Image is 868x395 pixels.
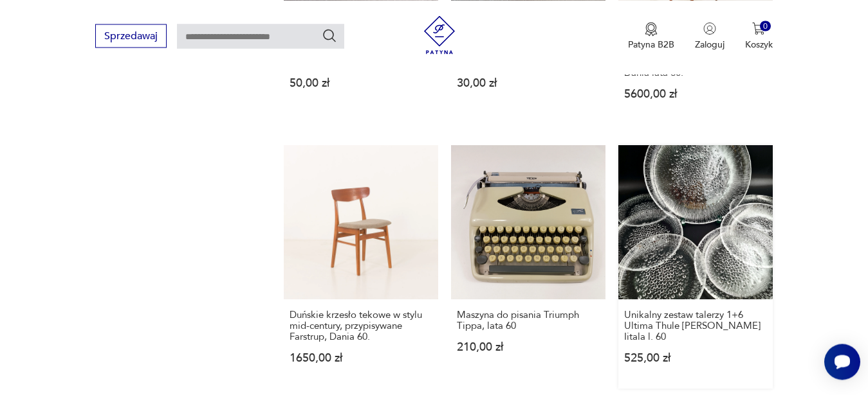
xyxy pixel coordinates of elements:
[290,353,432,364] p: 1650,00 zł
[628,22,674,50] a: Ikona medaluPatyna B2B
[745,22,773,50] button: 0Koszyk
[322,28,337,43] button: Szukaj
[290,310,432,342] h3: Duńskie krzesło tekowe w stylu mid-century, przypisywane Farstrup, Dania 60.
[457,78,600,89] p: 30,00 zł
[95,32,167,41] a: Sprzedawaj
[618,145,773,389] a: Unikalny zestaw talerzy 1+6 Ultima Thule Tapio Wirkkala Iitala l. 60Unikalny zestaw talerzy 1+6 U...
[752,22,765,35] img: Ikona koszyka
[284,145,438,389] a: Duńskie krzesło tekowe w stylu mid-century, przypisywane Farstrup, Dania 60.Duńskie krzesło tekow...
[628,38,674,50] p: Patyna B2B
[451,145,605,389] a: Maszyna do pisania Triumph Tippa, lata 60Maszyna do pisania Triumph Tippa, lata 60210,00 zł
[457,342,600,353] p: 210,00 zł
[695,38,725,50] p: Zaloguj
[645,22,658,36] img: Ikona medalu
[745,38,773,50] p: Koszyk
[624,89,767,100] p: 5600,00 zł
[624,310,767,342] h3: Unikalny zestaw talerzy 1+6 Ultima Thule [PERSON_NAME] Iitala l. 60
[695,22,725,50] button: Zaloguj
[624,353,767,364] p: 525,00 zł
[624,46,767,78] h3: Duński tekowy vintage zestaw ścienny do domowego biura, Dania lata 60.
[420,15,459,54] img: Patyna - sklep z meblami i dekoracjami vintage
[290,78,432,89] p: 50,00 zł
[760,21,771,31] div: 0
[703,22,716,35] img: Ikonka użytkownika
[628,22,674,50] button: Patyna B2B
[95,24,167,48] button: Sprzedawaj
[824,344,860,380] iframe: Smartsupp widget button
[457,310,600,331] h3: Maszyna do pisania Triumph Tippa, lata 60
